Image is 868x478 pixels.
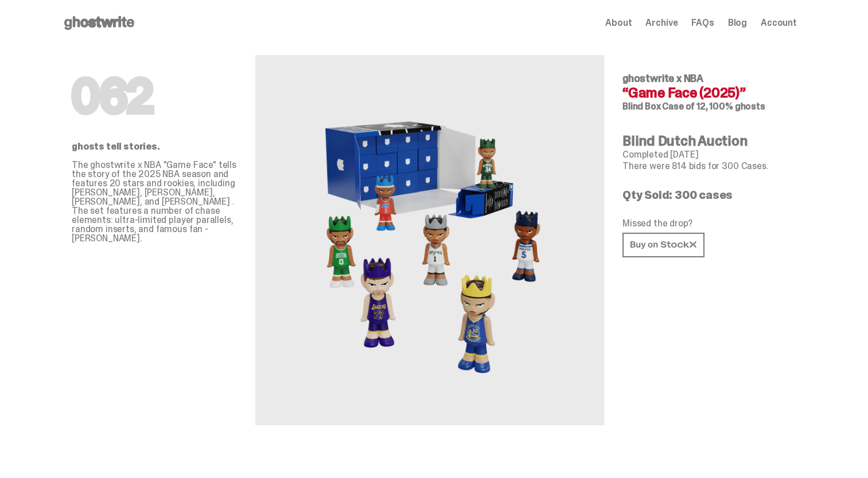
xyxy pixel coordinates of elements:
[728,18,747,28] a: Blog
[622,189,788,201] p: Qty Sold: 300 cases
[622,150,788,159] p: Completed [DATE]
[645,18,678,28] a: Archive
[72,160,237,243] p: The ghostwrite x NBA "Game Face" tells the story of the 2025 NBA season and features 20 stars and...
[622,100,661,112] span: Blind Box
[622,86,788,100] h4: “Game Face (2025)”
[622,72,703,85] span: ghostwrite x NBA
[72,142,237,151] p: ghosts tell stories.
[761,18,797,28] a: Account
[622,162,788,171] p: There were 814 bids for 300 Cases.
[622,134,788,148] h4: Blind Dutch Auction
[605,18,632,28] a: About
[622,219,788,228] p: Missed the drop?
[72,73,237,119] h1: 062
[303,83,556,398] img: NBA&ldquo;Game Face (2025)&rdquo;
[691,18,714,28] a: FAQs
[662,100,765,112] span: Case of 12, 100% ghosts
